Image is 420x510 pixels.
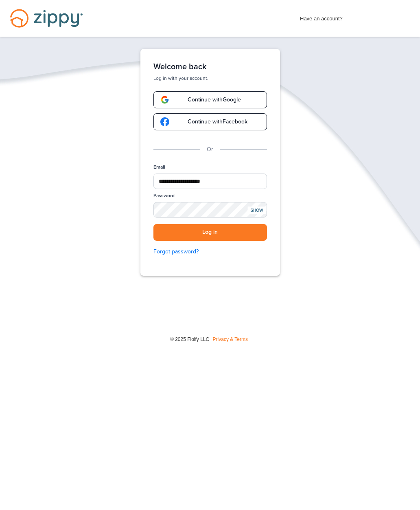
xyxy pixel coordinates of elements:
h1: Welcome back [153,62,267,72]
a: google-logoContinue withGoogle [153,91,267,108]
label: Password [153,192,175,199]
div: SHOW [248,207,266,214]
a: Privacy & Terms [213,336,248,342]
img: google-logo [160,95,169,104]
label: Email [153,164,165,171]
p: Log in with your account. [153,75,267,81]
input: Email [153,174,267,189]
a: Forgot password? [153,247,267,256]
span: Have an account? [300,10,343,23]
span: Continue with Google [179,97,241,103]
input: Password [153,202,267,218]
img: google-logo [160,117,169,126]
p: Or [207,145,213,154]
span: © 2025 Floify LLC [170,336,209,342]
span: Continue with Facebook [179,119,247,125]
button: Log in [153,224,267,241]
a: google-logoContinue withFacebook [153,113,267,130]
